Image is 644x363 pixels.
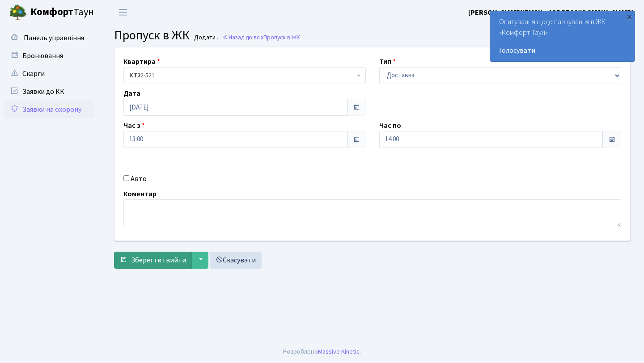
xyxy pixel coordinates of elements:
a: Заявки до КК [4,83,94,101]
label: Коментар [123,189,157,199]
span: Таун [30,5,94,20]
b: Комфорт [30,5,73,19]
a: Панель управління [4,29,94,47]
b: [PERSON_NAME][EMAIL_ADDRESS][DOMAIN_NAME] [468,8,633,17]
label: Квартира [123,56,160,67]
label: Час з [123,120,145,131]
label: Дата [123,88,140,99]
button: Переключити навігацію [112,5,134,20]
label: Авто [131,173,147,184]
button: Зберегти і вийти [114,252,192,269]
label: Час по [379,120,401,131]
label: Тип [379,56,396,67]
div: Розроблено . [283,347,361,357]
a: Massive Kinetic [318,347,360,356]
span: Пропуск в ЖК [114,26,190,44]
a: Голосувати [499,45,626,56]
span: Пропуск в ЖК [263,33,300,42]
span: Зберегти і вийти [131,255,186,265]
b: КТ2 [129,71,140,80]
a: Бронювання [4,47,94,65]
div: Опитування щодо паркування в ЖК «Комфорт Таун» [490,11,635,61]
a: Скарги [4,65,94,83]
a: [PERSON_NAME][EMAIL_ADDRESS][DOMAIN_NAME] [468,7,633,18]
span: <b>КТ2</b>&nbsp;&nbsp;&nbsp;2-521 [129,71,355,80]
img: logo.png [9,4,27,21]
a: Назад до всіхПропуск в ЖК [222,33,300,42]
div: × [625,12,634,21]
a: Заявки на охорону [4,101,94,118]
span: <b>КТ2</b>&nbsp;&nbsp;&nbsp;2-521 [123,67,366,84]
span: Панель управління [24,33,84,43]
a: Скасувати [210,252,262,269]
small: Додати . [192,34,218,42]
